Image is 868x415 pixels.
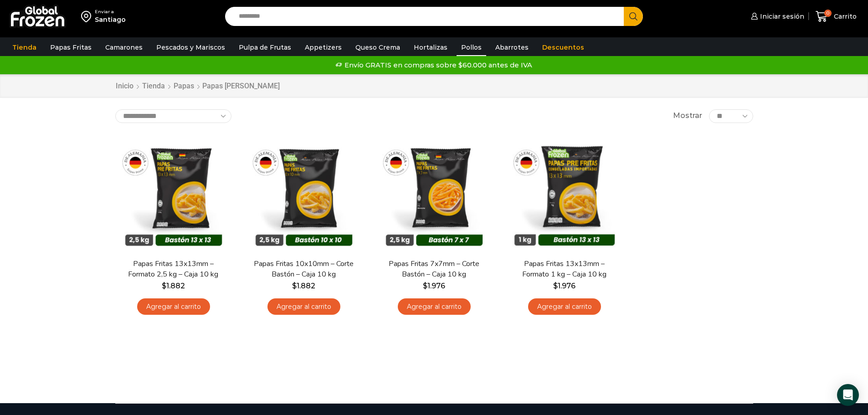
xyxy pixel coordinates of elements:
a: Queso Crema [351,39,405,56]
a: Camarones [101,39,147,56]
span: Mostrar [673,111,702,121]
div: Santiago [95,15,126,24]
a: Papas Fritas 10x10mm – Corte Bastón – Caja 10 kg [251,259,356,280]
a: Inicio [115,81,134,92]
a: Agregar al carrito: “Papas Fritas 7x7mm - Corte Bastón - Caja 10 kg” [398,298,471,315]
span: $ [162,282,166,290]
a: Agregar al carrito: “Papas Fritas 13x13mm - Formato 1 kg - Caja 10 kg” [528,298,601,315]
a: Tienda [142,81,165,92]
span: $ [292,282,297,290]
a: Papas Fritas [46,39,96,56]
a: Pollos [457,39,486,56]
a: Papas Fritas 13x13mm – Formato 2,5 kg – Caja 10 kg [121,259,226,280]
span: $ [423,282,427,290]
a: Pulpa de Frutas [234,39,296,56]
bdi: 1.976 [553,282,575,290]
a: Abarrotes [491,39,533,56]
a: Iniciar sesión [749,7,804,26]
bdi: 1.882 [292,282,315,290]
bdi: 1.976 [423,282,445,290]
span: Iniciar sesión [758,12,804,21]
a: Descuentos [538,39,589,56]
a: Papas [173,81,195,92]
span: $ [553,282,558,290]
span: Carrito [832,12,857,21]
div: Open Intercom Messenger [837,384,859,406]
img: address-field-icon.svg [81,9,95,24]
bdi: 1.882 [162,282,185,290]
select: Pedido de la tienda [115,109,231,123]
a: Appetizers [300,39,346,56]
a: Agregar al carrito: “Papas Fritas 13x13mm - Formato 2,5 kg - Caja 10 kg” [137,298,210,315]
a: Pescados y Mariscos [152,39,230,56]
span: 0 [824,10,832,17]
a: Agregar al carrito: “Papas Fritas 10x10mm - Corte Bastón - Caja 10 kg” [267,298,340,315]
a: 0 Carrito [813,6,859,27]
div: Enviar a [95,9,126,15]
a: Tienda [8,39,41,56]
a: Papas Fritas 7x7mm – Corte Bastón – Caja 10 kg [381,259,486,280]
a: Hortalizas [409,39,452,56]
button: Search button [624,7,643,26]
a: Papas Fritas 13x13mm – Formato 1 kg – Caja 10 kg [512,259,616,280]
h1: Papas [PERSON_NAME] [202,82,280,90]
nav: Breadcrumb [115,81,280,92]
